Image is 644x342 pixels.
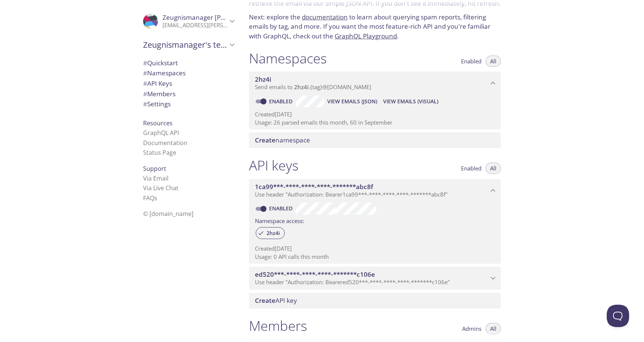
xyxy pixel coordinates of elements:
[143,174,168,182] a: Via Email
[249,50,327,67] h1: Namespaces
[255,296,275,305] span: Create
[458,323,486,334] button: Admins
[255,136,310,144] span: namespace
[383,97,438,106] span: View Emails (Visual)
[137,78,240,89] div: API Keys
[143,69,186,77] span: Namespaces
[143,40,227,50] span: Zeugnismanager's team
[255,110,495,118] p: Created [DATE]
[249,72,501,95] div: 2hz4i namespace
[143,164,166,173] span: Support
[268,205,296,212] a: Enabled
[137,35,240,54] div: Zeugnismanager's team
[143,69,147,77] span: #
[143,210,193,218] span: © [DOMAIN_NAME]
[262,230,284,236] span: 2hz4i
[457,163,486,174] button: Enabled
[324,95,380,107] button: View Emails (JSON)
[249,157,299,174] h1: API keys
[143,129,179,137] a: GraphQL API
[143,90,176,98] span: Members
[294,83,309,91] span: 2hz4i
[137,9,240,34] div: Zeugnismanager Haufe
[457,56,486,67] button: Enabled
[143,184,179,192] a: Via Live Chat
[302,13,348,21] a: documentation
[143,59,147,67] span: #
[137,89,240,99] div: Members
[249,317,307,334] h1: Members
[249,132,501,148] div: Create namespace
[255,119,495,126] p: Usage: 26 parsed emails this month, 60 in September
[249,293,501,308] div: Create API Key
[255,253,495,261] p: Usage: 0 API calls this month
[486,323,501,334] button: All
[255,83,371,91] span: Send emails to . {tag} @[DOMAIN_NAME]
[143,59,178,67] span: Quickstart
[143,100,171,108] span: Settings
[335,32,397,40] a: GraphQL Playground
[162,13,265,22] span: Zeugnismanager [PERSON_NAME]
[607,305,629,327] iframe: Help Scout Beacon - Open
[137,99,240,109] div: Team Settings
[255,75,271,84] span: 2hz4i
[143,90,147,98] span: #
[255,136,275,144] span: Create
[162,22,227,29] p: [EMAIL_ADDRESS][PERSON_NAME][DOMAIN_NAME]
[380,95,441,107] button: View Emails (Visual)
[256,227,285,239] div: 2hz4i
[143,148,176,157] a: Status Page
[327,97,377,106] span: View Emails (JSON)
[154,194,157,202] span: s
[143,194,157,202] a: FAQ
[143,119,173,127] span: Resources
[255,245,495,252] p: Created [DATE]
[137,68,240,78] div: Namespaces
[143,139,187,147] a: Documentation
[249,12,501,41] p: Next: explore the to learn about querying spam reports, filtering emails by tag, and more. If you...
[137,58,240,68] div: Quickstart
[255,296,297,305] span: API key
[268,98,296,105] a: Enabled
[486,56,501,67] button: All
[486,163,501,174] button: All
[143,100,147,108] span: #
[143,79,147,88] span: #
[255,215,304,226] label: Namespace access:
[143,79,172,88] span: API Keys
